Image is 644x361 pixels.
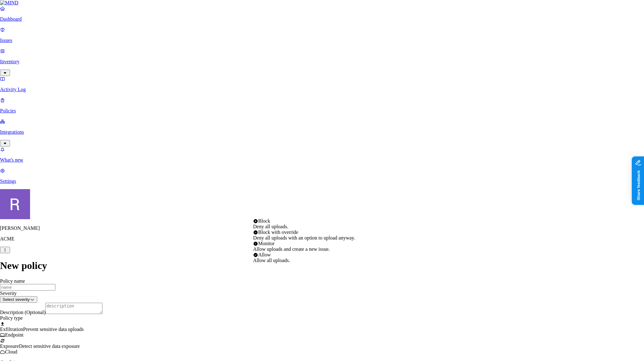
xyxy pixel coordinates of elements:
span: Allow [258,252,271,257]
span: Allow all uploads. [253,258,290,263]
span: Deny all uploads with an option to upload anyway. [253,235,355,240]
span: Monitor [258,241,274,246]
span: Deny all uploads. [253,224,288,229]
span: Block with override [258,229,298,235]
span: Allow uploads and create a new issue. [253,246,330,252]
span: Block [258,218,270,224]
